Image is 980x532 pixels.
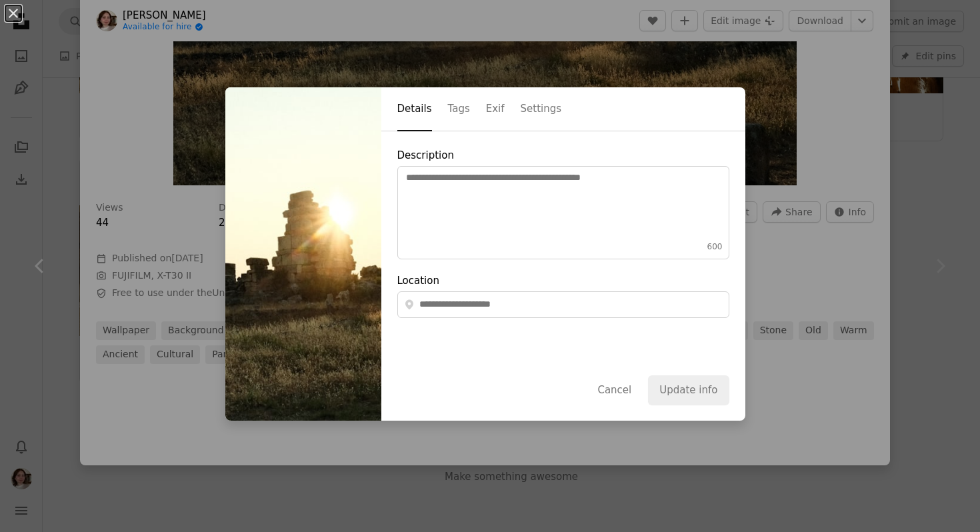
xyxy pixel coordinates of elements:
[648,375,729,405] button: Update info
[397,166,729,259] textarea: Description600
[397,149,729,259] label: Description
[397,275,729,318] label: Location
[448,88,470,131] button: Tags
[225,87,381,421] img: photo-1755421617660-89ba795123ff
[415,292,729,317] input: Location
[397,88,432,131] button: Details
[586,375,643,405] button: Cancel
[398,292,415,317] span: location
[486,88,505,131] button: Exif
[521,88,562,131] button: Settings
